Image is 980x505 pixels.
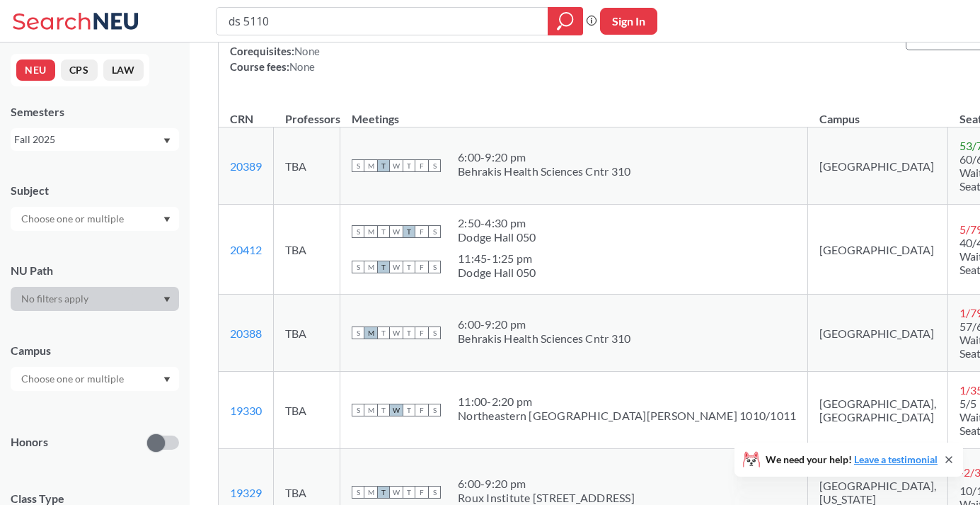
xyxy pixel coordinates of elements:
span: M [364,404,377,416]
td: [GEOGRAPHIC_DATA] [808,127,948,205]
div: Behrakis Health Sciences Cntr 310 [458,164,630,178]
span: None [289,60,315,73]
button: Sign In [600,8,657,35]
svg: Dropdown arrow [163,217,171,222]
span: W [390,159,403,172]
th: Professors [274,97,340,127]
div: Fall 2025Dropdown arrow [11,128,179,151]
span: F [415,486,428,499]
div: Roux Institute [STREET_ADDRESS] [458,491,635,505]
span: S [352,159,364,172]
div: 11:45 - 1:25 pm [458,251,536,266]
span: M [364,225,377,238]
span: M [364,486,377,499]
span: T [403,486,415,499]
button: LAW [103,59,144,81]
a: 20412 [230,243,262,256]
span: F [415,404,428,416]
div: NU Path [11,263,179,278]
div: Northeastern [GEOGRAPHIC_DATA][PERSON_NAME] 1010/1011 [458,409,796,423]
span: S [428,486,441,499]
span: S [352,261,364,273]
a: 19329 [230,486,262,499]
div: 6:00 - 9:20 pm [458,150,630,164]
span: F [415,225,428,238]
span: S [428,404,441,416]
span: S [428,225,441,238]
span: S [428,327,441,339]
span: W [390,404,403,416]
div: Dodge Hall 050 [458,266,536,280]
div: Fall 2025 [14,132,162,147]
p: Honors [11,434,48,450]
div: 6:00 - 9:20 pm [458,477,635,491]
span: W [390,327,403,339]
svg: Dropdown arrow [163,138,171,144]
div: Behrakis Health Sciences Cntr 310 [458,331,630,346]
input: Choose one or multiple [14,210,133,227]
td: TBA [274,205,340,295]
a: Leave a testimonial [854,453,938,465]
td: TBA [274,372,340,449]
div: 11:00 - 2:20 pm [458,395,796,409]
span: W [390,486,403,499]
span: T [377,159,390,172]
span: M [364,159,377,172]
svg: magnifying glass [557,11,574,31]
span: T [403,225,415,238]
div: Dropdown arrow [11,367,179,391]
span: T [377,404,390,416]
span: T [377,327,390,339]
span: M [364,327,377,339]
a: 20389 [230,159,262,173]
div: magnifying glass [548,7,583,35]
span: F [415,327,428,339]
button: CPS [61,59,98,81]
div: Dropdown arrow [11,287,179,311]
span: None [294,45,320,57]
input: Choose one or multiple [14,370,133,387]
span: T [403,261,415,273]
span: S [352,486,364,499]
div: Subject [11,183,179,198]
th: Campus [808,97,948,127]
span: S [428,159,441,172]
span: S [428,261,441,273]
div: NUPaths: Prerequisites: Corequisites: Course fees: [230,12,323,74]
a: 19330 [230,404,262,417]
span: We need your help! [766,455,938,465]
div: Dodge Hall 050 [458,230,536,244]
span: T [377,225,390,238]
span: T [377,261,390,273]
td: [GEOGRAPHIC_DATA] [808,295,948,372]
span: T [403,404,415,416]
svg: Dropdown arrow [163,377,171,382]
span: F [415,261,428,273]
td: TBA [274,127,340,205]
div: Dropdown arrow [11,207,179,231]
button: NEU [16,59,55,81]
span: M [364,261,377,273]
div: CRN [230,111,253,127]
div: 6:00 - 9:20 pm [458,317,630,331]
span: F [415,159,428,172]
td: [GEOGRAPHIC_DATA], [GEOGRAPHIC_DATA] [808,372,948,449]
th: Meetings [340,97,808,127]
span: S [352,225,364,238]
span: T [403,159,415,172]
span: S [352,404,364,416]
span: T [377,486,390,499]
div: Campus [11,343,179,358]
td: [GEOGRAPHIC_DATA] [808,205,948,295]
div: 2:50 - 4:30 pm [458,216,536,230]
a: 20388 [230,327,262,340]
td: TBA [274,295,340,372]
span: W [390,225,403,238]
svg: Dropdown arrow [163,297,171,302]
input: Class, professor, course number, "phrase" [227,9,538,33]
span: T [403,327,415,339]
span: W [390,261,403,273]
div: Semesters [11,104,179,120]
span: S [352,327,364,339]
